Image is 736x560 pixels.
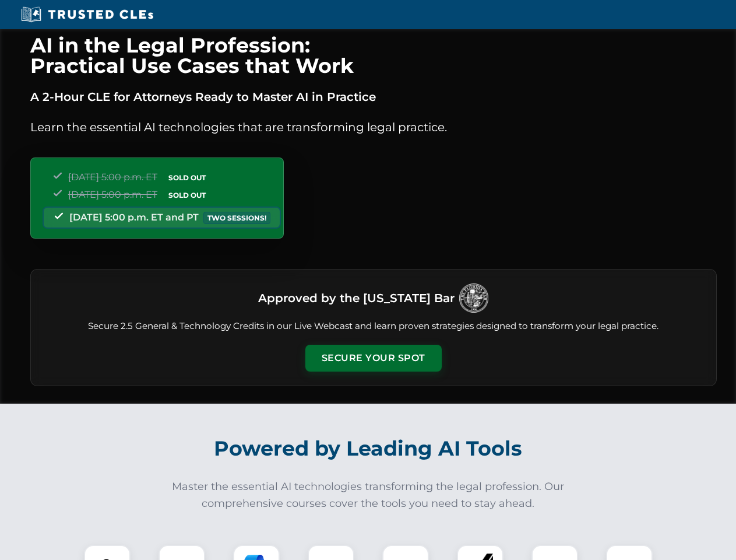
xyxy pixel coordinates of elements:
p: Master the essential AI technologies transforming the legal profession. Our comprehensive courses... [164,478,572,512]
span: [DATE] 5:00 p.m. ET [68,189,157,200]
img: Trusted CLEs [17,6,157,23]
span: [DATE] 5:00 p.m. ET [68,171,157,183]
h2: Powered by Leading AI Tools [45,428,691,469]
button: Secure Your Spot [305,345,442,372]
p: Learn the essential AI technologies that are transforming legal practice. [30,118,717,136]
span: SOLD OUT [164,189,210,201]
span: SOLD OUT [164,171,210,184]
p: A 2-Hour CLE for Attorneys Ready to Master AI in Practice [30,87,717,106]
img: Logo [459,283,488,313]
h1: AI in the Legal Profession: Practical Use Cases that Work [30,35,717,76]
p: Secure 2.5 General & Technology Credits in our Live Webcast and learn proven strategies designed ... [45,320,702,333]
h3: Approved by the [US_STATE] Bar [258,288,455,309]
